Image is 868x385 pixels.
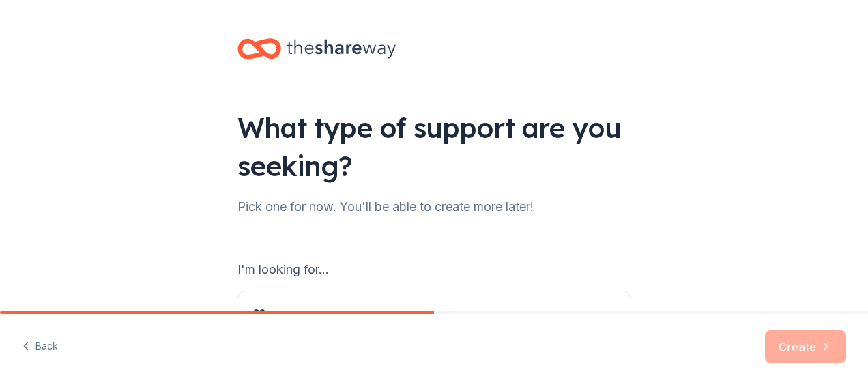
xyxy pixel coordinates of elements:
button: In-kinddonations for an eventFind auction and raffle items, meals, snacks, desserts, alcohol, and... [237,291,631,379]
div: What type of support are you seeking? [237,109,631,185]
div: I'm looking for... [237,259,631,281]
span: In-kind [273,309,315,323]
div: Pick one for now. You'll be able to create more later! [237,196,631,218]
span: donations for an event [273,305,442,327]
button: Back [22,332,58,361]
